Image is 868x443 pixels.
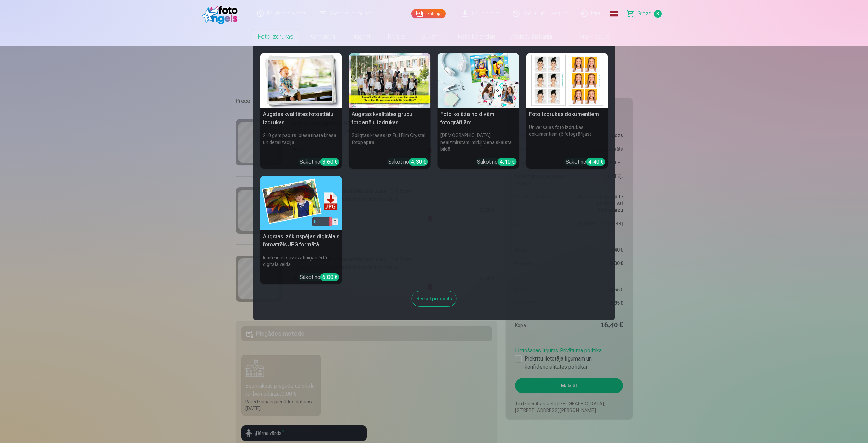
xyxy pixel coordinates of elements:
h5: Foto kolāža no divām fotogrāfijām [438,108,519,129]
a: Krūzes [380,27,414,46]
h5: Foto izdrukas dokumentiem [526,108,608,121]
h5: Augstas kvalitātes grupu fotoattēlu izdrukas [349,108,431,129]
div: Sākot no [566,158,605,166]
a: Magnēti [343,27,380,46]
div: 4,10 € [498,158,517,166]
div: Sākot no [300,273,339,281]
a: Augstas izšķirtspējas digitālais fotoattēls JPG formātāAugstas izšķirtspējas digitālais fotoattēl... [260,176,342,284]
h6: [DEMOGRAPHIC_DATA] neaizmirstami mirkļi vienā skaistā bildē [438,129,519,155]
a: Foto kolāža no divām fotogrāfijāmFoto kolāža no divām fotogrāfijām[DEMOGRAPHIC_DATA] neaizmirstam... [438,53,519,169]
div: Sākot no [388,158,428,166]
h6: Iemūžiniet savas atmiņas ērtā digitālā veidā [260,252,342,271]
div: Sākot no [300,158,339,166]
div: 4,30 € [409,158,428,166]
a: Foto kalendāri [450,27,503,46]
h6: Universālas foto izdrukas dokumentiem (6 fotogrāfijas) [526,121,608,155]
a: Galerija [411,9,446,18]
img: Augstas izšķirtspējas digitālais fotoattēls JPG formātā [260,176,342,230]
a: Augstas kvalitātes fotoattēlu izdrukasAugstas kvalitātes fotoattēlu izdrukas210 gsm papīrs, piesā... [260,53,342,169]
a: Atslēgu piekariņi [503,27,560,46]
h5: Augstas izšķirtspējas digitālais fotoattēls JPG formātā [260,230,342,252]
a: Foto izdrukas dokumentiemFoto izdrukas dokumentiemUniversālas foto izdrukas dokumentiem (6 fotogr... [526,53,608,169]
span: 3 [654,10,662,18]
a: Foto izdrukas [250,27,301,46]
img: Foto izdrukas dokumentiem [526,53,608,108]
span: Grozs [637,10,651,18]
a: Komplekti [301,27,343,46]
h6: Spilgtas krāsas uz Fuji Film Crystal fotopapīra [349,129,431,155]
h6: 210 gsm papīrs, piesātināta krāsa un detalizācija [260,129,342,155]
div: 3,60 € [320,158,339,166]
div: Sākot no [477,158,517,166]
a: Augstas kvalitātes grupu fotoattēlu izdrukasSpilgtas krāsas uz Fuji Film Crystal fotopapīraSākot ... [349,53,431,169]
div: See all products [412,291,457,307]
img: Foto kolāža no divām fotogrāfijām [438,53,519,108]
a: Visi produkti [560,27,619,46]
div: 6,00 € [320,273,339,281]
div: 4,40 € [586,158,605,166]
a: Suvenīri [414,27,450,46]
h5: Augstas kvalitātes fotoattēlu izdrukas [260,108,342,129]
a: See all products [412,295,457,302]
img: /fa1 [202,3,242,24]
img: Augstas kvalitātes fotoattēlu izdrukas [260,53,342,108]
